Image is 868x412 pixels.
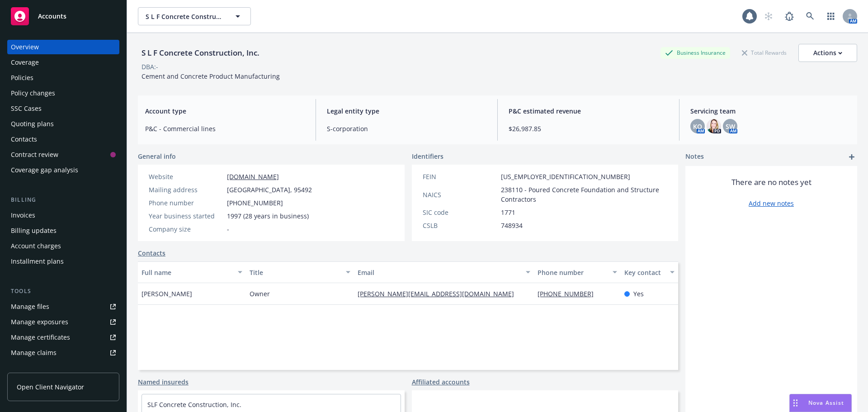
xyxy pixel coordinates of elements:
span: Owner [250,289,270,298]
div: Billing updates [11,223,57,238]
a: SSC Cases [7,101,119,116]
span: There are no notes yet [731,177,811,188]
a: add [846,152,857,162]
div: Email [358,268,520,277]
span: S-corporation [327,124,486,133]
div: Phone number [538,268,607,277]
a: Overview [7,40,119,54]
a: Search [801,7,819,25]
div: DBA: - [142,62,158,71]
div: Phone number [149,198,223,208]
span: Legal entity type [327,106,486,116]
div: Full name [142,268,232,277]
div: Mailing address [149,185,223,194]
a: Contacts [7,132,119,147]
span: P&C estimated revenue [509,106,668,116]
a: Start snowing [759,7,778,25]
div: Coverage gap analysis [11,163,78,177]
a: Add new notes [749,199,794,208]
div: Account charges [11,239,61,253]
span: Servicing team [690,106,850,116]
span: 238110 - Poured Concrete Foundation and Structure Contractors [501,185,668,204]
div: Coverage [11,55,39,70]
a: Manage BORs [7,361,119,375]
div: S L F Concrete Construction, Inc. [138,47,263,59]
div: Contacts [11,132,37,147]
div: Key contact [624,268,665,277]
div: Title [250,268,340,277]
div: NAICS [423,190,497,199]
div: Manage files [11,299,49,314]
div: Overview [11,40,39,54]
div: Manage certificates [11,330,70,345]
span: Notes [685,152,704,162]
a: Affiliated accounts [412,377,470,387]
span: Manage exposures [7,315,119,329]
a: Policy changes [7,86,119,100]
img: photo [707,119,721,133]
span: $26,987.85 [509,124,668,133]
button: Email [354,261,534,283]
div: Invoices [11,208,35,223]
span: Nova Assist [808,399,844,407]
span: [PHONE_NUMBER] [227,198,283,208]
span: S L F Concrete Construction, Inc. [146,12,224,21]
div: Policy changes [11,86,55,100]
a: Account charges [7,239,119,253]
a: Named insureds [138,377,189,387]
div: CSLB [423,221,497,230]
span: Open Client Navigator [17,382,84,392]
div: Manage BORs [11,361,53,375]
a: [DOMAIN_NAME] [227,172,279,181]
a: Contacts [138,248,165,258]
span: 1997 (28 years in business) [227,211,309,221]
button: Full name [138,261,246,283]
span: [US_EMPLOYER_IDENTIFICATION_NUMBER] [501,172,630,181]
div: Quoting plans [11,117,54,131]
a: Manage certificates [7,330,119,345]
a: Quoting plans [7,117,119,131]
button: Key contact [621,261,678,283]
a: Switch app [822,7,840,25]
a: Billing updates [7,223,119,238]
a: [PHONE_NUMBER] [538,289,601,298]
span: Accounts [38,13,66,20]
span: [PERSON_NAME] [142,289,192,298]
a: Coverage [7,55,119,70]
button: Title [246,261,354,283]
div: Actions [813,44,842,62]
span: Account type [145,106,305,116]
a: Policies [7,71,119,85]
a: Accounts [7,4,119,29]
div: Manage claims [11,346,57,360]
span: [GEOGRAPHIC_DATA], 95492 [227,185,312,194]
div: Policies [11,71,33,85]
div: Company size [149,224,223,234]
div: Installment plans [11,254,64,269]
div: Website [149,172,223,181]
a: SLF Concrete Construction, Inc. [147,400,241,409]
a: [PERSON_NAME][EMAIL_ADDRESS][DOMAIN_NAME] [358,289,521,298]
button: S L F Concrete Construction, Inc. [138,7,251,25]
div: Manage exposures [11,315,68,329]
a: Coverage gap analysis [7,163,119,177]
div: Total Rewards [737,47,791,58]
span: Yes [633,289,644,298]
div: SSC Cases [11,101,42,116]
span: KO [693,122,702,131]
span: Identifiers [412,152,443,161]
span: Cement and Concrete Product Manufacturing [142,72,280,81]
a: Contract review [7,147,119,162]
div: Billing [7,195,119,204]
button: Phone number [534,261,620,283]
span: General info [138,152,176,161]
div: Contract review [11,147,58,162]
button: Nova Assist [789,394,852,412]
span: SW [726,122,735,131]
a: Invoices [7,208,119,223]
span: - [227,224,229,234]
span: 1771 [501,208,515,217]
div: Tools [7,287,119,296]
span: 748934 [501,221,523,230]
div: Year business started [149,211,223,221]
